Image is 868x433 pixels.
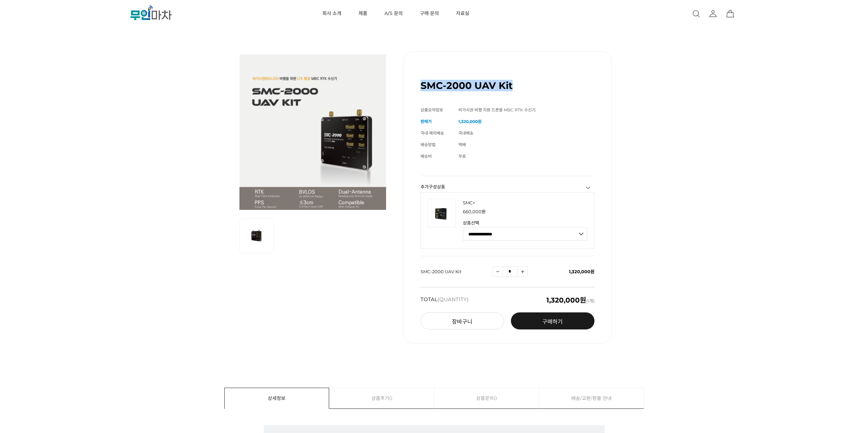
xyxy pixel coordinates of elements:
span: (QUANTITY) [438,296,469,303]
p: 상품명 [463,199,587,206]
span: 택배 [458,142,466,147]
img: SMC-2000 UAV Kit [239,51,386,210]
span: 배송방법 [421,142,436,147]
span: 1,320,000원 [569,269,594,274]
a: 상세정보 [225,388,329,408]
span: 판매가 [421,119,432,124]
span: 국내배송 [458,130,473,136]
span: 0 [389,388,392,408]
span: 비가시권 비행 지원 드론용 MBC RTK 수신기. [458,107,536,112]
span: 660,000원 [463,209,486,214]
span: 구매하기 [542,319,563,325]
img: 4cbe2109cccc46d4e4336cb8213cc47f.png [427,199,456,227]
h1: SMC-2000 UAV Kit [421,80,513,91]
td: SMC-2000 UAV Kit [421,256,492,287]
button: 장바구니 [421,312,504,329]
a: 추가구성상품 닫기 [585,184,592,191]
a: 구매하기 [511,312,594,329]
span: 배송비 [421,154,432,159]
a: 상품후기0 [329,388,434,408]
h3: 추가구성상품 [421,185,594,189]
em: 1,320,000원 [546,296,586,304]
a: 수량감소 [492,266,503,277]
a: 상품문의0 [435,388,539,408]
strong: 상품선택 [463,221,587,225]
span: 0 [494,388,497,408]
span: 국내·해외배송 [421,130,444,136]
span: 무료 [458,154,466,159]
span: (1개) [546,297,594,304]
p: 판매가 [463,210,587,214]
a: 수량증가 [517,266,528,277]
span: 상품요약정보 [421,107,443,112]
strong: 1,320,000원 [458,119,482,124]
a: 배송/교환/환불 안내 [539,388,644,408]
strong: TOTAL [421,297,469,304]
